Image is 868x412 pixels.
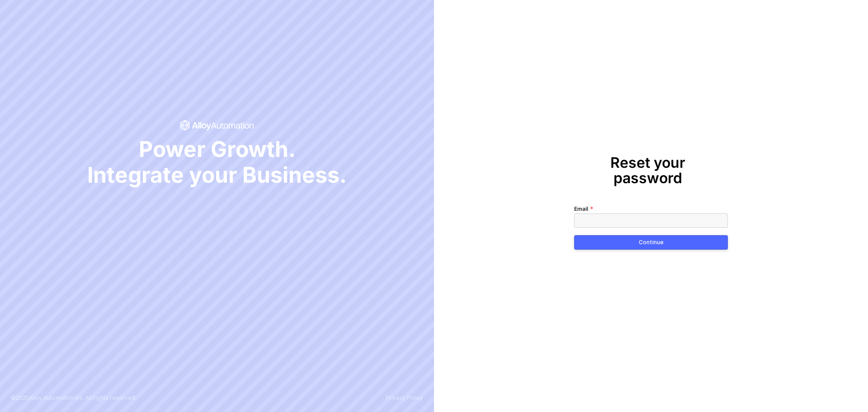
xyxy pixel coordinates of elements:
[11,395,137,401] p: © 2025 Alloy Automation Inc. All rights reserved.
[574,235,728,250] button: Continue
[574,155,721,185] h1: Reset your password
[574,213,728,228] input: Email
[87,136,347,188] span: Power Growth. Integrate your Business.
[639,239,664,246] div: Continue
[180,120,255,131] span: icon-success
[386,395,423,401] a: Privacy Policy
[574,204,594,213] label: Email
